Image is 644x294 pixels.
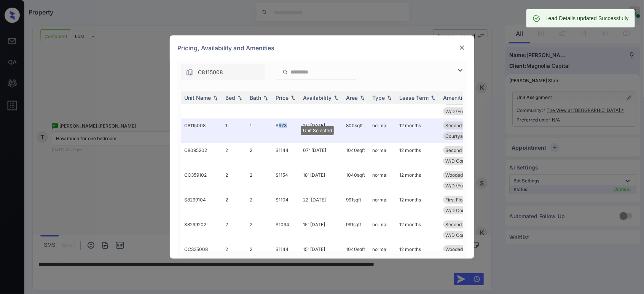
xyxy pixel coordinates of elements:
div: Price [276,94,289,101]
td: $1154 [273,168,300,193]
div: Unit Name [184,94,211,101]
td: C8115008 [181,118,222,143]
td: 2 [247,242,273,267]
td: 991 sqft [343,217,369,242]
div: Bed [225,94,235,101]
td: 1 [247,118,273,143]
td: normal [369,193,396,217]
td: 12 months [396,143,440,168]
td: 12 months [396,217,440,242]
td: $1094 [273,217,300,242]
img: sorting [332,95,340,101]
img: sorting [289,95,297,101]
td: $1149 [273,94,300,118]
td: 12 months [396,242,440,267]
td: normal [369,94,396,118]
img: icon-zuma [456,66,465,75]
img: sorting [262,95,269,101]
span: W/D Connections [445,232,483,238]
span: W/D Connections [445,158,483,164]
div: Lead Details updated Successfully [545,11,629,25]
td: CC335008 [181,242,222,267]
td: 1 [222,118,247,143]
td: 2 [222,217,247,242]
td: 12 months [396,118,440,143]
td: 2 [247,168,273,193]
td: C8095202 [181,143,222,168]
span: Second Floor [445,123,474,128]
img: close [458,44,466,51]
td: 13' [DATE] [300,94,343,118]
td: 1040 sqft [343,168,369,193]
td: 2 [222,94,247,118]
td: 2 [222,193,247,217]
td: 2 [247,193,273,217]
td: 12 months [396,193,440,217]
td: 2 [222,242,247,267]
td: 15' [DATE] [300,242,343,267]
img: sorting [429,95,437,101]
td: 2 [222,143,247,168]
div: Pricing, Availability and Amenities [170,35,474,61]
img: sorting [236,95,244,101]
img: icon-zuma [282,69,288,75]
img: sorting [359,95,366,101]
span: W/D (Full Sized... [445,183,482,189]
img: sorting [386,95,393,101]
td: normal [369,168,396,193]
td: 22' [DATE] [300,193,343,217]
td: 12 months [396,94,440,118]
div: Amenities [443,94,469,101]
span: W/D Connections [445,208,483,213]
img: icon-zuma [186,69,193,76]
td: 18' [DATE] [300,168,343,193]
span: Second Floor [445,147,474,153]
td: 2 [247,143,273,168]
span: First Floor [445,197,467,203]
td: 1040 sqft [343,94,369,118]
span: Wooded View [445,246,475,252]
div: Area [346,94,358,101]
td: S8299104 [181,193,222,217]
td: 2 [247,217,273,242]
td: $1104 [273,193,300,217]
span: C8115008 [198,68,223,77]
td: 800 sqft [343,118,369,143]
td: 2 [247,94,273,118]
td: normal [369,118,396,143]
span: Courtyard view [445,133,479,139]
td: 17' [DATE] [300,118,343,143]
td: 07' [DATE] [300,143,343,168]
td: 2 [222,168,247,193]
td: 12 months [396,168,440,193]
td: normal [369,143,396,168]
td: 991 sqft [343,193,369,217]
div: Type [372,94,385,101]
td: 1040 sqft [343,143,369,168]
td: 15' [DATE] [300,217,343,242]
div: Bath [250,94,261,101]
td: CC359102 [181,168,222,193]
img: sorting [212,95,219,101]
span: Second Floor [445,222,474,227]
td: $1144 [273,242,300,267]
div: Lease Term [399,94,429,101]
div: Availability [303,94,332,101]
span: W/D (Full Sized... [445,109,482,114]
td: SL265302 [181,94,222,118]
td: $973 [273,118,300,143]
td: $1144 [273,143,300,168]
span: Wooded View [445,172,475,178]
td: 1040 sqft [343,242,369,267]
td: S8299202 [181,217,222,242]
td: normal [369,242,396,267]
td: normal [369,217,396,242]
